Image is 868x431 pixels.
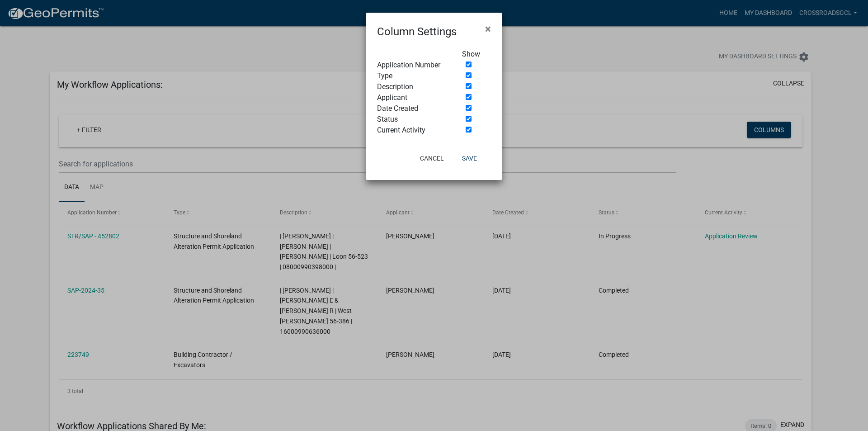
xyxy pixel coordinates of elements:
div: Show [455,49,498,60]
button: Save [455,150,484,166]
div: Date Created [370,103,455,114]
button: Cancel [413,150,451,166]
div: Application Number [370,60,455,71]
div: Description [370,81,455,92]
button: Close [478,16,498,42]
h4: Column Settings [377,24,457,40]
div: Type [370,71,455,81]
div: Applicant [370,92,455,103]
div: Current Activity [370,125,455,136]
div: Status [370,114,455,125]
span: × [485,23,491,35]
